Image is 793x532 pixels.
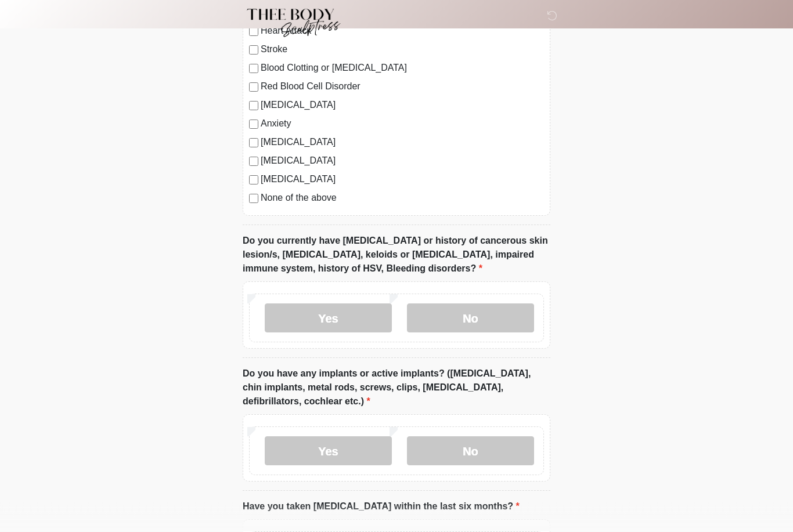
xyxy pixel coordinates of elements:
input: [MEDICAL_DATA] [249,176,258,185]
input: Stroke [249,46,258,55]
label: [MEDICAL_DATA] [261,99,544,113]
label: Blood Clotting or [MEDICAL_DATA] [261,61,544,75]
input: [MEDICAL_DATA] [249,139,258,148]
input: Red Blood Cell Disorder [249,83,258,92]
label: [MEDICAL_DATA] [261,154,544,168]
input: Anxiety [249,120,258,129]
label: Red Blood Cell Disorder [261,80,544,94]
label: None of the above [261,191,544,205]
label: [MEDICAL_DATA] [261,136,544,150]
label: Anxiety [261,117,544,131]
input: [MEDICAL_DATA] [249,157,258,167]
input: Blood Clotting or [MEDICAL_DATA] [249,64,258,74]
input: None of the above [249,194,258,204]
label: Do you have any implants or active implants? ([MEDICAL_DATA], chin implants, metal rods, screws, ... [243,367,550,409]
label: No [407,437,534,466]
label: Have you taken [MEDICAL_DATA] within the last six months? [243,500,520,514]
label: Do you currently have [MEDICAL_DATA] or history of cancerous skin lesion/s, [MEDICAL_DATA], keloi... [243,234,550,276]
label: Yes [265,304,392,333]
label: No [407,304,534,333]
label: Stroke [261,43,544,57]
input: [MEDICAL_DATA] [249,102,258,111]
img: Thee Body Sculptress Logo [231,9,350,38]
label: Yes [265,437,392,466]
label: [MEDICAL_DATA] [261,173,544,187]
